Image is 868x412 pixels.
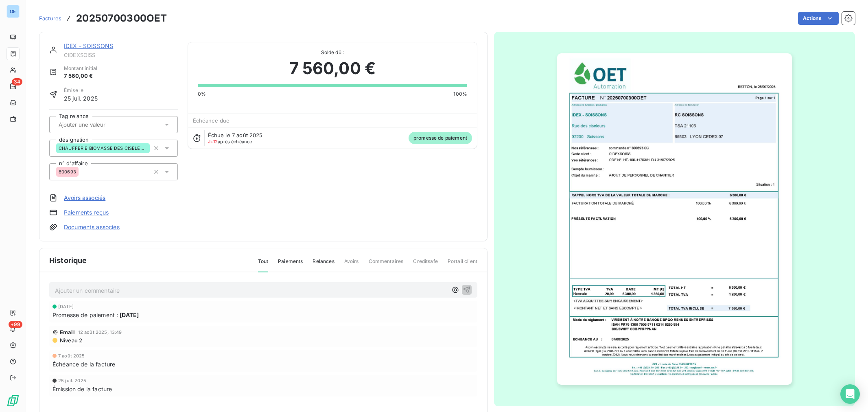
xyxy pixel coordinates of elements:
span: CHAUFFERIE BIOMASSE DES CISELEURS - SOISSONS [59,146,147,151]
span: CIDEXSOISS [64,52,178,58]
a: Paiements reçus [64,208,109,217]
span: Émission de la facture [52,385,112,393]
h3: 20250700300OET [76,11,167,26]
span: Niveau 2 [59,337,82,344]
span: 100% [453,90,467,98]
span: Avoirs [344,258,359,272]
img: Logo LeanPay [7,394,20,407]
span: 25 juil. 2025 [64,94,98,103]
span: Tout [258,258,269,272]
button: Actions [798,12,839,25]
span: Commentaires [369,258,404,272]
span: 25 juil. 2025 [58,378,86,383]
span: Email [60,329,75,335]
span: Montant initial [64,65,97,72]
a: IDEX - SOISSONS [64,42,113,49]
span: promesse de paiement [409,132,472,144]
span: Émise le [64,87,98,94]
span: Promesse de paiement : [52,311,118,319]
span: Solde dû : [198,49,467,56]
a: 34 [7,80,19,93]
a: Avoirs associés [64,194,105,202]
span: 34 [12,78,22,85]
span: +99 [9,321,22,328]
span: 7 août 2025 [58,353,85,358]
div: OE [7,5,20,18]
span: Échue le 7 août 2025 [208,132,263,138]
span: 12 août 2025, 13:49 [78,330,122,335]
span: [DATE] [120,311,139,319]
span: 800693 [59,169,76,174]
img: invoice_thumbnail [557,53,791,385]
input: Ajouter une valeur [58,121,140,128]
span: J+12 [208,139,218,145]
span: après échéance [208,139,252,144]
span: 0% [198,90,206,98]
span: Portail client [448,258,477,272]
span: Factures [39,15,61,22]
span: Échéance due [193,117,230,124]
span: 7 560,00 € [289,56,376,81]
span: Relances [313,258,334,272]
div: Open Intercom Messenger [840,384,860,404]
a: Factures [39,14,61,22]
span: Échéance de la facture [52,360,115,368]
span: 7 560,00 € [64,72,97,80]
a: Documents associés [64,223,120,231]
span: Historique [49,255,87,266]
span: Paiements [278,258,303,272]
span: [DATE] [58,304,74,309]
span: Creditsafe [413,258,438,272]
